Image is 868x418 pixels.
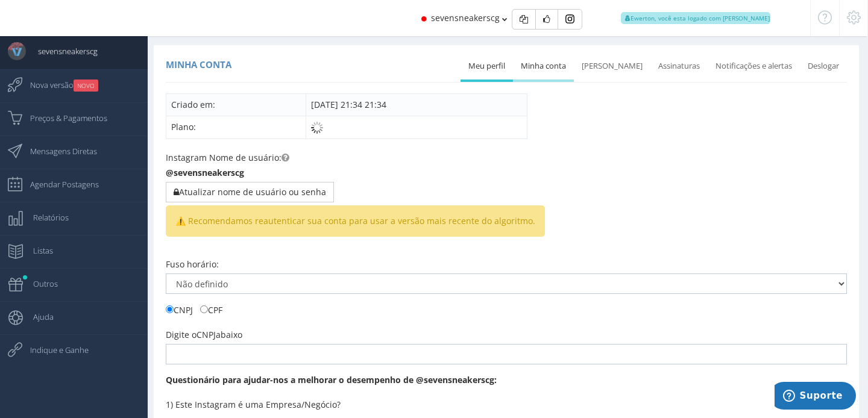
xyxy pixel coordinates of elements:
[166,167,244,178] b: @sevensneakerscg
[200,305,208,313] input: CPF
[18,169,99,199] span: Agendar Postagens
[513,53,574,80] a: Minha conta
[166,116,306,139] td: Plano:
[21,269,58,299] span: Outros
[311,122,323,134] img: loader.gif
[18,335,89,365] span: Indique e Ganhe
[74,80,98,92] small: NOVO
[166,58,231,70] span: Minha conta
[565,14,574,23] img: Instagram_simple_icon.svg
[775,382,856,412] iframe: Abre um widget para que você possa encontrar mais informações
[166,305,174,313] input: CNPJ
[21,302,54,332] span: Ajuda
[431,12,500,23] span: sevensneakerscg
[166,93,306,116] td: Criado em:
[800,53,847,80] a: Deslogar
[21,202,69,232] span: Relatórios
[166,182,334,202] button: Atualizar nome de usuário ou senha
[166,303,193,316] label: CNPJ
[512,9,582,30] div: Basic example
[21,236,53,266] span: Listas
[166,329,242,341] label: Digite o abaixo
[166,399,341,411] label: 1) Este Instagram é uma Empresa/Negócio?
[166,374,497,385] b: Questionário para ajudar-nos a melhorar o desempenho de @sevensneakerscg:
[26,36,98,66] span: sevensneakerscg
[306,93,527,116] td: [DATE] 21:34 21:34
[8,42,26,60] img: User Image
[650,53,708,80] a: Assinaturas
[461,53,513,80] a: Meu perfil
[166,205,545,237] span: ⚠️ Recomendamos reautenticar sua conta para usar a versão mais recente do algoritmo.
[708,53,800,80] a: Notificações e alertas
[18,136,97,166] span: Mensagens Diretas
[574,53,650,80] a: [PERSON_NAME]
[18,70,98,100] span: Nova versão
[166,258,219,270] label: Fuso horário:
[200,303,222,316] label: CPF
[621,12,770,24] span: Ewerton, você esta logado com [PERSON_NAME]
[166,152,289,164] label: Instagram Nome de usuário:
[18,103,107,133] span: Preços & Pagamentos
[197,329,216,340] span: CNPJ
